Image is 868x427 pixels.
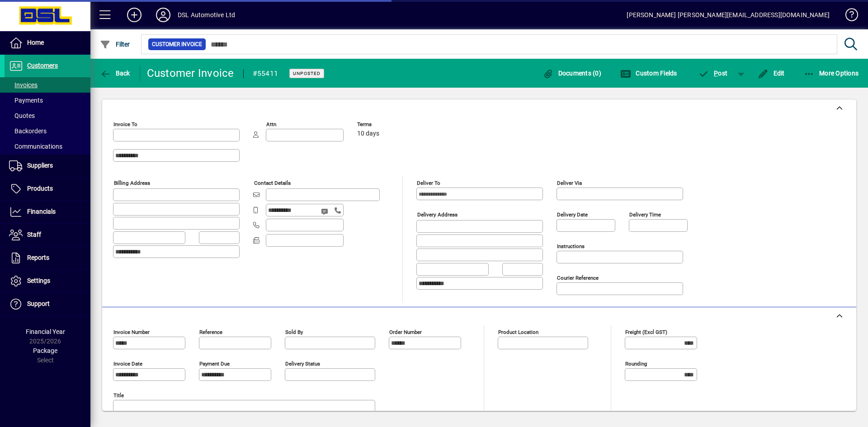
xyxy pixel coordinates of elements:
mat-label: Invoice number [113,329,150,335]
span: Staff [27,231,41,238]
mat-label: Rounding [625,361,647,367]
div: #55411 [253,66,278,81]
mat-label: Deliver To [417,180,440,186]
mat-label: Delivery time [629,211,661,218]
span: Documents (0) [542,70,601,77]
a: Knowledge Base [839,2,857,31]
span: Communications [9,143,62,150]
a: Communications [5,139,90,154]
app-page-header-button: Back [90,65,140,81]
span: Filter [100,41,130,48]
span: Quotes [9,112,35,119]
button: Documents (0) [540,65,604,81]
a: Backorders [5,123,90,139]
span: Terms [357,122,411,127]
span: Custom Fields [620,70,677,77]
button: Post [694,65,732,81]
a: Staff [5,224,90,246]
mat-label: Invoice To [113,121,137,127]
span: Products [27,185,53,192]
mat-label: Order number [389,329,422,335]
span: 10 days [357,130,379,137]
span: Edit [758,70,785,77]
div: Customer Invoice [147,66,234,80]
button: Edit [755,65,787,81]
span: Home [27,39,44,46]
span: More Options [804,70,859,77]
span: Back [100,70,130,77]
mat-label: Product location [498,329,538,335]
mat-label: Instructions [557,243,585,249]
span: Package [33,347,57,354]
span: Financial Year [26,328,65,335]
a: Reports [5,247,90,269]
a: Payments [5,93,90,108]
span: Settings [27,277,50,284]
button: Profile [149,7,178,23]
a: Financials [5,201,90,223]
div: [PERSON_NAME] [PERSON_NAME][EMAIL_ADDRESS][DOMAIN_NAME] [627,8,830,22]
span: Support [27,300,50,307]
button: Custom Fields [618,65,679,81]
a: Settings [5,270,90,292]
mat-label: Invoice date [113,361,142,367]
a: Invoices [5,77,90,93]
button: Send SMS [315,201,336,222]
span: ost [698,70,728,77]
button: Back [98,65,132,81]
a: Suppliers [5,155,90,177]
span: Financials [27,208,56,215]
span: Reports [27,254,49,261]
a: Products [5,178,90,200]
span: Payments [9,97,43,104]
button: Add [120,7,149,23]
span: Backorders [9,127,47,135]
a: Quotes [5,108,90,123]
mat-label: Freight (excl GST) [625,329,667,335]
button: Filter [98,36,132,52]
button: More Options [802,65,861,81]
span: Customers [27,62,58,69]
mat-label: Payment due [199,361,230,367]
a: Support [5,293,90,315]
div: DSL Automotive Ltd [178,8,235,22]
span: Unposted [293,70,321,76]
mat-label: Delivery date [557,211,588,218]
mat-label: Delivery status [285,361,320,367]
span: P [714,70,718,77]
mat-label: Reference [199,329,222,335]
mat-label: Attn [266,121,276,127]
mat-label: Title [113,392,124,399]
mat-label: Courier Reference [557,275,599,281]
a: Home [5,32,90,54]
span: Invoices [9,81,38,89]
mat-label: Deliver via [557,180,582,186]
mat-label: Sold by [285,329,303,335]
span: Customer Invoice [152,40,202,49]
span: Suppliers [27,162,53,169]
